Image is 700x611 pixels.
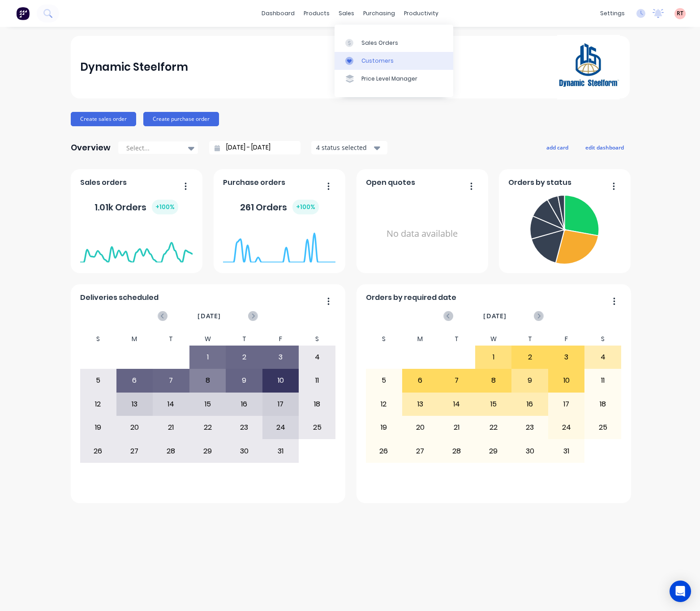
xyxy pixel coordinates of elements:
[263,346,299,368] div: 3
[541,141,574,153] button: add card
[549,346,584,368] div: 3
[152,200,178,214] div: + 100 %
[361,57,394,65] div: Customers
[299,333,335,346] div: S
[299,393,335,415] div: 18
[403,393,438,415] div: 13
[334,7,359,20] div: sales
[117,416,153,439] div: 20
[143,112,219,126] button: Create purchase order
[439,369,475,392] div: 7
[483,311,507,321] span: [DATE]
[80,58,188,76] div: Dynamic Steelform
[311,141,387,154] button: 4 status selected
[584,333,621,346] div: S
[403,416,438,439] div: 20
[263,369,299,392] div: 10
[549,416,584,439] div: 24
[366,192,478,276] div: No data available
[476,440,511,462] div: 29
[299,7,334,20] div: products
[508,177,571,188] span: Orders by status
[153,416,189,439] div: 21
[263,440,299,462] div: 31
[153,393,189,415] div: 14
[116,333,153,346] div: M
[190,416,226,439] div: 22
[257,7,299,20] a: dashboard
[16,7,30,20] img: Factory
[585,393,621,415] div: 18
[475,333,512,346] div: W
[117,440,153,462] div: 27
[80,333,116,346] div: S
[361,39,398,47] div: Sales Orders
[365,333,402,346] div: S
[226,393,262,415] div: 16
[80,416,116,439] div: 19
[226,346,262,368] div: 2
[512,440,548,462] div: 30
[361,75,417,83] div: Price Level Manager
[190,346,226,368] div: 1
[366,440,402,462] div: 26
[596,7,629,20] div: settings
[263,416,299,439] div: 24
[511,333,548,346] div: T
[549,393,584,415] div: 17
[549,369,584,392] div: 10
[80,292,159,303] span: Deliveries scheduled
[366,292,456,303] span: Orders by required date
[153,440,189,462] div: 28
[670,581,691,602] div: Open Intercom Messenger
[403,369,438,392] div: 6
[226,333,262,346] div: T
[548,333,585,346] div: F
[366,369,402,392] div: 5
[585,416,621,439] div: 25
[299,346,335,368] div: 4
[512,346,548,368] div: 2
[557,35,620,99] img: Dynamic Steelform
[585,346,621,368] div: 4
[223,177,285,188] span: Purchase orders
[476,369,511,392] div: 8
[549,440,584,462] div: 31
[80,369,116,392] div: 5
[677,9,683,17] span: RT
[153,333,189,346] div: T
[189,333,226,346] div: W
[117,369,153,392] div: 6
[402,333,439,346] div: M
[366,177,415,188] span: Open quotes
[299,416,335,439] div: 25
[190,393,226,415] div: 15
[366,393,402,415] div: 12
[190,369,226,392] div: 8
[476,393,511,415] div: 15
[439,393,475,415] div: 14
[439,416,475,439] div: 21
[71,139,111,157] div: Overview
[80,393,116,415] div: 12
[292,200,319,214] div: + 100 %
[580,141,630,153] button: edit dashboard
[512,369,548,392] div: 9
[366,416,402,439] div: 19
[585,369,621,392] div: 11
[80,177,127,188] span: Sales orders
[512,416,548,439] div: 23
[117,393,153,415] div: 13
[240,200,319,214] div: 261 Orders
[262,333,299,346] div: F
[226,440,262,462] div: 30
[198,311,221,321] span: [DATE]
[263,393,299,415] div: 17
[335,52,453,70] a: Customers
[476,346,511,368] div: 1
[335,34,453,51] a: Sales Orders
[359,7,399,20] div: purchasing
[403,440,438,462] div: 27
[94,200,178,214] div: 1.01k Orders
[80,440,116,462] div: 26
